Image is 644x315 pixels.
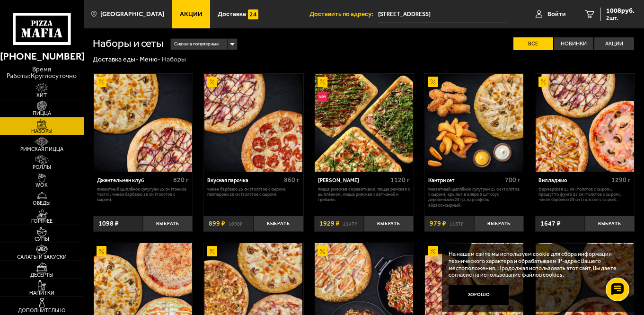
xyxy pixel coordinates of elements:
img: Джентельмен клуб [94,74,192,172]
p: Фермерская 25 см (толстое с сыром), Прошутто Фунги 25 см (толстое с сыром), Чикен Барбекю 25 см (... [538,186,631,202]
img: Акционный [207,246,217,256]
span: 1120 г [390,176,410,184]
button: Выбрать [254,216,303,232]
span: Доставить по адресу: [309,11,378,17]
div: Джентельмен клуб [97,177,171,184]
a: АкционныйВилладжио [535,74,635,172]
span: 820 г [173,176,189,184]
span: [GEOGRAPHIC_DATA] [100,11,164,17]
img: Акционный [318,77,327,87]
img: Новинка [318,92,327,102]
a: АкционныйДжентельмен клуб [93,74,193,172]
p: На нашем сайте мы используем cookie для сбора информации технического характера и обрабатываем IP... [449,251,623,279]
a: Меню- [140,55,160,63]
button: Хорошо [449,285,509,306]
span: Сначала популярные [174,38,219,51]
p: Пикантный цыплёнок сулугуни 25 см (тонкое тесто), Чикен Барбекю 25 см (толстое с сыром). [97,186,189,202]
label: Все [513,37,553,50]
img: Акционный [428,246,438,256]
img: Вилладжио [536,74,634,172]
button: Выбрать [474,216,524,232]
span: Акции [180,11,203,17]
button: Выбрать [143,216,193,232]
div: Вкусная парочка [207,177,282,184]
p: Пицца Римская с креветками, Пицца Римская с цыплёнком, Пицца Римская с ветчиной и грибами. [318,186,410,202]
img: Мама Миа [315,74,413,172]
span: 860 г [284,176,300,184]
span: 1647 ₽ [540,220,561,227]
s: 2147 ₽ [343,220,357,227]
button: Выбрать [364,216,414,232]
p: Чикен Барбекю 25 см (толстое с сыром), Пепперони 25 см (толстое с сыром). [207,186,300,197]
span: 1098 ₽ [98,220,119,227]
img: Акционный [97,77,106,87]
span: Войти [547,11,566,17]
span: 1008 руб. [606,8,635,14]
img: Акционный [538,77,548,87]
img: Акционный [318,246,327,256]
span: 899 ₽ [209,220,225,227]
img: Акционный [428,77,438,87]
h1: Наборы и сеты [93,38,164,49]
span: Доставка [218,11,246,17]
input: Ваш адрес доставки [378,6,507,23]
a: АкционныйНовинкаМама Миа [314,74,414,172]
label: Акции [594,37,634,50]
s: 1167 ₽ [450,220,464,227]
img: Акционный [207,77,217,87]
p: Пикантный цыплёнок сулугуни 25 см (толстое с сыром), крылья в кляре 5 шт соус деревенский 25 гр, ... [428,186,520,208]
a: Доставка еды- [93,55,138,63]
img: Кантри сет [425,74,523,172]
img: Акционный [97,246,106,256]
label: Новинки [554,37,594,50]
span: 1929 ₽ [319,220,340,227]
img: Вкусная парочка [204,74,303,172]
div: Вилладжио [538,177,609,184]
span: 2 шт. [606,15,635,21]
a: АкционныйКантри сет [424,74,524,172]
s: 1098 ₽ [229,220,243,227]
div: [PERSON_NAME] [318,177,388,184]
div: Кантри сет [428,177,503,184]
span: 700 г [505,176,520,184]
div: Наборы [162,55,186,64]
a: АкционныйВкусная парочка [203,74,303,172]
span: 979 ₽ [430,220,446,227]
span: 1290 г [611,176,631,184]
img: 15daf4d41897b9f0e9f617042186c801.svg [248,9,258,19]
button: Выбрать [585,216,635,232]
